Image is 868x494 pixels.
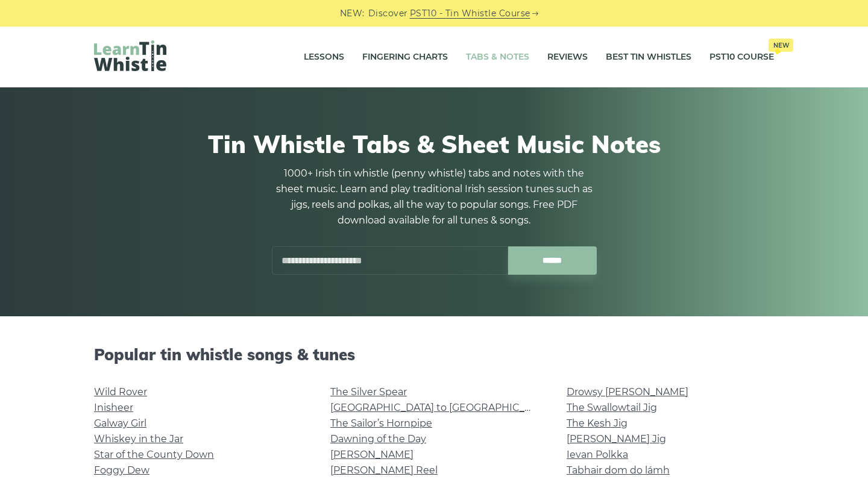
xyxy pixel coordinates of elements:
[94,402,133,413] a: Inisheer
[567,464,670,476] a: Tabhair dom do lámh
[362,42,448,72] a: Fingering Charts
[94,345,774,364] h2: Popular tin whistle songs & tunes
[567,433,666,445] a: [PERSON_NAME] Jig
[94,449,214,460] a: Star of the County Down
[330,386,407,398] a: The Silver Spear
[709,42,774,72] a: PST10 CourseNew
[330,464,438,476] a: [PERSON_NAME] Reel
[567,386,688,398] a: Drowsy [PERSON_NAME]
[94,40,166,71] img: LearnTinWhistle.com
[271,166,597,228] p: 1000+ Irish tin whistle (penny whistle) tabs and notes with the sheet music. Learn and play tradi...
[567,402,657,413] a: The Swallowtail Jig
[304,42,344,72] a: Lessons
[94,433,183,445] a: Whiskey in the Jar
[567,449,628,460] a: Ievan Polkka
[94,386,147,398] a: Wild Rover
[567,417,627,429] a: The Kesh Jig
[94,417,146,429] a: Galway Girl
[330,402,553,413] a: [GEOGRAPHIC_DATA] to [GEOGRAPHIC_DATA]
[94,464,149,476] a: Foggy Dew
[466,42,529,72] a: Tabs & Notes
[547,42,588,72] a: Reviews
[330,433,426,445] a: Dawning of the Day
[330,449,414,460] a: [PERSON_NAME]
[769,39,793,52] span: New
[94,130,774,158] h1: Tin Whistle Tabs & Sheet Music Notes
[330,417,432,429] a: The Sailor’s Hornpipe
[606,42,691,72] a: Best Tin Whistles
